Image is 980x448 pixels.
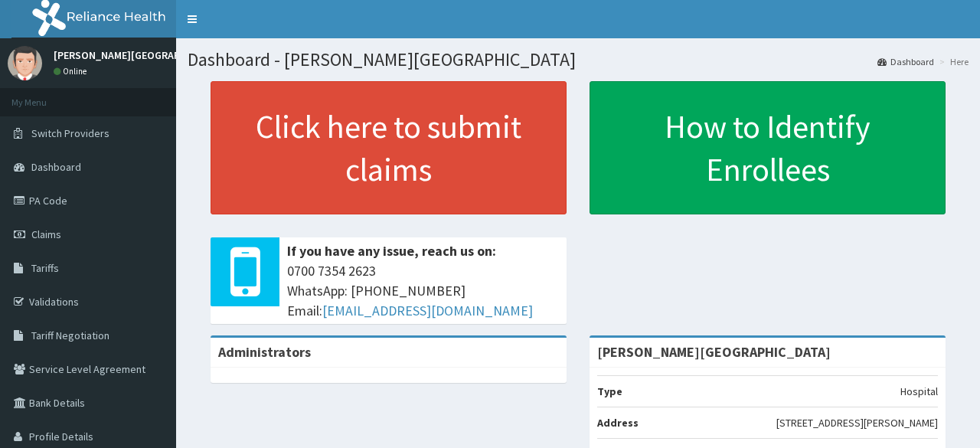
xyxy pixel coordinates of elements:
[597,343,831,361] strong: [PERSON_NAME][GEOGRAPHIC_DATA]
[31,126,109,140] span: Switch Providers
[900,384,938,399] p: Hospital
[597,416,639,430] b: Address
[218,343,311,361] b: Administrators
[31,329,109,342] span: Tariff Negotiation
[597,384,622,398] b: Type
[31,160,81,174] span: Dashboard
[31,261,59,275] span: Tariffs
[936,55,969,68] li: Here
[188,50,969,70] h1: Dashboard - [PERSON_NAME][GEOGRAPHIC_DATA]
[322,302,533,319] a: [EMAIL_ADDRESS][DOMAIN_NAME]
[877,55,934,68] a: Dashboard
[776,415,938,430] p: [STREET_ADDRESS][PERSON_NAME]
[54,66,90,77] a: Online
[8,46,42,80] img: User Image
[54,50,230,60] p: [PERSON_NAME][GEOGRAPHIC_DATA]
[211,81,567,214] a: Click here to submit claims
[287,242,496,260] b: If you have any issue, reach us on:
[287,261,559,320] span: 0700 7354 2623 WhatsApp: [PHONE_NUMBER] Email:
[31,227,61,241] span: Claims
[590,81,946,214] a: How to Identify Enrollees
